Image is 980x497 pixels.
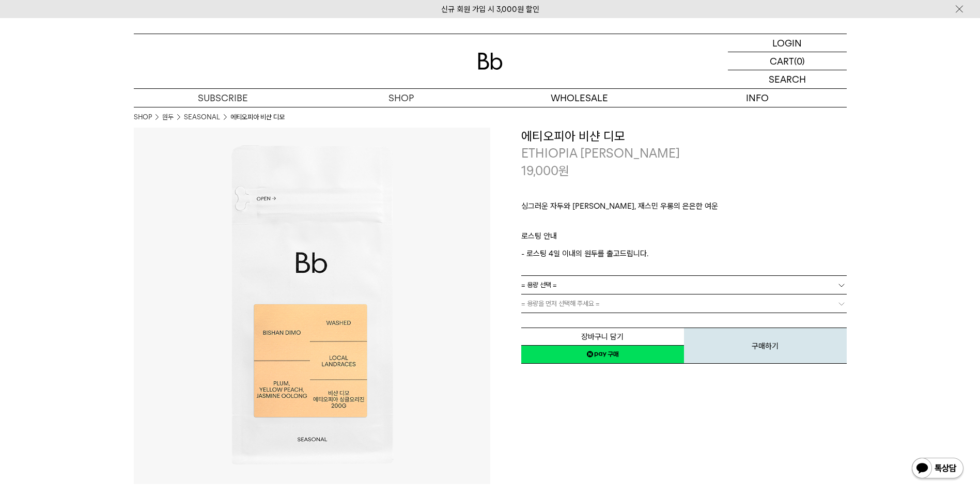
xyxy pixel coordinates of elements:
p: LOGIN [772,34,802,52]
li: 에티오피아 비샨 디모 [230,112,285,122]
p: ㅤ [521,218,847,230]
p: (0) [794,52,805,70]
button: 구매하기 [684,328,847,364]
button: 장바구니 담기 [521,328,684,346]
p: ETHIOPIA [PERSON_NAME] [521,145,847,162]
a: SHOP [134,112,152,122]
img: 에티오피아 비샨 디모 [134,128,490,484]
p: - 로스팅 4일 이내의 원두를 출고드립니다. [521,247,847,260]
h3: 에티오피아 비샨 디모 [521,128,847,145]
span: = 용량을 먼저 선택해 주세요 = [521,294,600,313]
span: 원 [558,163,569,178]
a: 원두 [162,112,174,122]
img: 카카오톡 채널 1:1 채팅 버튼 [911,457,965,482]
p: SEARCH [769,70,806,88]
p: WHOLESALE [490,89,668,107]
img: 로고 [478,53,503,70]
a: SEASONAL [184,112,220,122]
a: 신규 회원 가입 시 3,000원 할인 [441,5,539,14]
p: INFO [668,89,847,107]
span: = 용량 선택 = [521,276,557,294]
p: 19,000 [521,162,569,180]
a: CART (0) [728,52,847,70]
p: 로스팅 안내 [521,230,847,247]
a: SHOP [312,89,490,107]
p: CART [770,52,794,70]
a: SUBSCRIBE [134,89,312,107]
a: 새창 [521,345,684,364]
a: LOGIN [728,34,847,52]
p: 싱그러운 자두와 [PERSON_NAME], 재스민 우롱의 은은한 여운 [521,200,847,218]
